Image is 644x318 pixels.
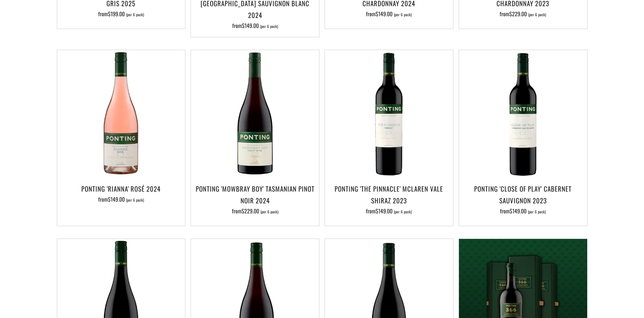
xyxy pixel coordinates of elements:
[242,207,259,215] span: $229.00
[57,183,185,217] a: Ponting 'Rianna' Rosé 2024 from$149.00 (per 6 pack)
[394,13,412,17] span: (per 6 pack)
[191,183,319,217] a: Ponting 'Mowbray Boy' Tasmanian Pinot Noir 2024 from$229.00 (per 6 pack)
[328,183,450,206] h3: Ponting 'The Pinnacle' McLaren Vale Shiraz 2023
[500,207,546,215] span: from
[376,207,392,215] span: $149.00
[126,198,144,202] span: (per 6 pack)
[194,183,316,206] h3: Ponting 'Mowbray Boy' Tasmanian Pinot Noir 2024
[98,195,144,203] span: from
[376,10,392,18] span: $149.00
[232,21,278,30] span: from
[366,207,412,215] span: from
[510,207,527,215] span: $149.00
[260,210,278,214] span: (per 6 pack)
[108,195,125,203] span: $149.00
[462,183,584,206] h3: Ponting 'Close of Play' Cabernet Sauvignon 2023
[98,10,144,18] span: from
[260,25,278,28] span: (per 6 pack)
[61,183,182,194] h3: Ponting 'Rianna' Rosé 2024
[126,13,144,17] span: (per 6 pack)
[366,10,412,18] span: from
[528,210,546,214] span: (per 6 pack)
[394,210,412,214] span: (per 6 pack)
[325,183,453,217] a: Ponting 'The Pinnacle' McLaren Vale Shiraz 2023 from$149.00 (per 6 pack)
[528,13,546,17] span: (per 6 pack)
[232,207,278,215] span: from
[459,183,587,217] a: Ponting 'Close of Play' Cabernet Sauvignon 2023 from$149.00 (per 6 pack)
[108,10,125,18] span: $199.00
[500,10,546,18] span: from
[242,21,259,30] span: $149.00
[509,10,527,18] span: $229.00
